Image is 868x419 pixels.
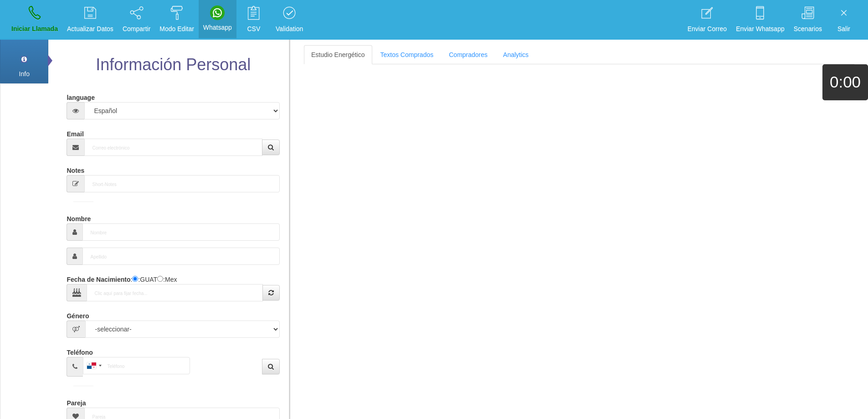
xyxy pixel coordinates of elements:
[791,3,825,37] a: Scenarios
[373,45,441,64] a: Textos Comprados
[67,126,83,139] label: Email
[67,272,279,301] div: : :GUAT :Mex
[688,24,727,34] p: Enviar Correo
[272,3,306,37] a: Validation
[684,3,730,37] a: Enviar Correo
[67,211,91,223] label: Nombre
[157,276,163,282] input: :Yuca-Mex
[132,276,138,282] input: :Quechi GUAT
[82,223,279,241] input: Nombre
[442,45,495,64] a: Compradores
[119,3,154,37] a: Compartir
[67,308,89,321] label: Género
[67,90,94,102] label: language
[11,24,58,34] p: Iniciar Llamada
[159,24,194,34] p: Modo Editar
[84,139,262,156] input: Correo electrónico
[64,56,282,74] h2: Información Personal
[736,24,785,34] p: Enviar Whatsapp
[822,73,868,91] h1: 0:00
[8,3,61,37] a: Iniciar Llamada
[82,248,279,265] input: Apellido
[83,357,104,374] div: Panama (Panamá): +507
[67,24,113,34] p: Actualizar Datos
[123,24,150,34] p: Compartir
[64,3,117,37] a: Actualizar Datos
[156,3,197,37] a: Modo Editar
[83,357,190,374] input: Teléfono
[203,22,232,33] p: Whatsapp
[67,272,130,284] label: Fecha de Nacimiento
[200,3,235,36] a: Whatsapp
[276,24,303,34] p: Validation
[241,24,267,34] p: CSV
[496,45,536,64] a: Analytics
[828,3,860,37] a: Salir
[84,175,279,192] input: Short-Notes
[67,345,92,357] label: Teléfono
[733,3,788,37] a: Enviar Whatsapp
[304,45,372,64] a: Estudio Energético
[67,163,84,175] label: Notes
[238,3,270,37] a: CSV
[831,24,857,34] p: Salir
[67,395,86,408] label: Pareja
[794,24,822,34] p: Scenarios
